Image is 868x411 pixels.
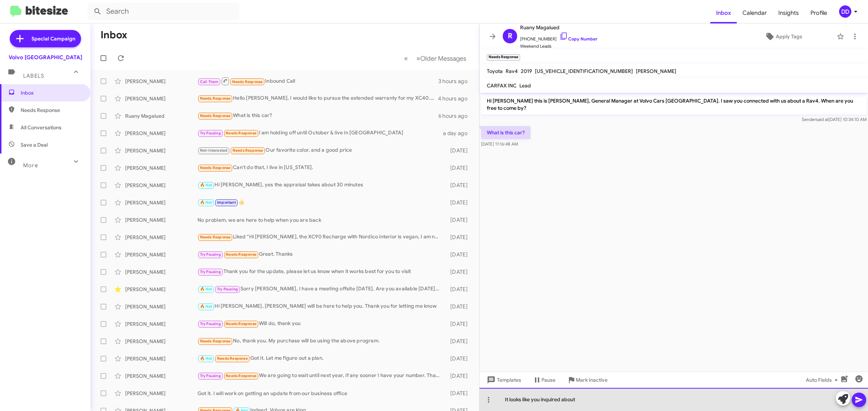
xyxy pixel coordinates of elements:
[9,54,82,61] div: Volvo [GEOGRAPHIC_DATA]
[21,124,61,131] span: All Conversations
[197,285,443,293] div: Sorry [PERSON_NAME], I have a meeting offsite [DATE]. Are you available [DATE] afternoon?
[521,68,532,74] span: 2019
[200,321,221,326] span: Try Pausing
[541,373,556,386] span: Pause
[125,164,197,172] div: [PERSON_NAME]
[125,338,197,345] div: [PERSON_NAME]
[802,117,867,122] span: Sender [DATE] 10:34:10 AM
[200,304,212,309] span: 🔥 Hot
[226,131,256,135] span: Needs Response
[226,252,256,257] span: Needs Response
[200,96,231,101] span: Needs Response
[200,287,212,291] span: 🔥 Hot
[200,200,212,205] span: 🔥 Hot
[773,3,805,23] span: Insights
[833,5,860,18] button: DD
[125,199,197,206] div: [PERSON_NAME]
[31,35,75,42] span: Special Campaign
[559,36,597,42] a: Copy Number
[125,182,197,189] div: [PERSON_NAME]
[10,30,81,47] a: Special Campaign
[710,3,737,23] a: Inbox
[200,373,221,378] span: Try Pausing
[197,372,443,380] div: We are going to wait until next year, if any sooner I have your number. Thanks
[197,268,443,276] div: Thank you for the update, please let us know when it works best for you to visit
[125,303,197,310] div: [PERSON_NAME]
[125,95,197,102] div: [PERSON_NAME]
[443,390,473,397] div: [DATE]
[125,355,197,362] div: [PERSON_NAME]
[125,147,197,154] div: [PERSON_NAME]
[508,30,512,42] span: R
[197,164,443,172] div: Can't do that, I live in [US_STATE].
[200,148,228,153] span: Not-Interested
[400,51,471,66] nav: Page navigation example
[23,73,44,79] span: Labels
[125,251,197,258] div: [PERSON_NAME]
[404,54,408,63] span: «
[480,388,868,411] div: It looks like you inquired about
[400,51,412,66] button: Previous
[485,373,521,386] span: Templates
[125,216,197,224] div: [PERSON_NAME]
[506,68,518,74] span: Rav4
[520,32,597,43] span: [PHONE_NUMBER]
[805,3,833,23] a: Profile
[416,54,420,63] span: »
[197,146,443,155] div: Our favorite color, and a good price
[197,390,443,397] div: Got it. I will work on getting an update from our business office
[125,78,197,85] div: [PERSON_NAME]
[197,181,443,189] div: Hi [PERSON_NAME], yes the appraisal takes about 30 minutes
[443,234,473,241] div: [DATE]
[527,373,561,386] button: Pause
[443,303,473,310] div: [DATE]
[200,356,212,361] span: 🔥 Hot
[443,355,473,362] div: [DATE]
[481,141,518,147] span: [DATE] 11:16:48 AM
[443,164,473,172] div: [DATE]
[21,107,82,114] span: Needs Response
[438,78,473,85] div: 3 hours ago
[737,3,773,23] span: Calendar
[217,200,236,205] span: Important
[200,183,212,187] span: 🔥 Hot
[226,321,256,326] span: Needs Response
[200,269,221,274] span: Try Pausing
[197,216,443,224] div: No problem, we are here to help when you are back
[217,287,238,291] span: Try Pausing
[438,112,473,120] div: 6 hours ago
[125,112,197,120] div: Ruany Magalued
[412,51,471,66] button: Next
[197,112,438,120] div: What is this car?
[443,216,473,224] div: [DATE]
[101,29,127,41] h1: Inbox
[197,198,443,207] div: 👍
[443,251,473,258] div: [DATE]
[125,320,197,328] div: [PERSON_NAME]
[443,130,473,137] div: a day ago
[800,373,846,386] button: Auto Fields
[125,268,197,276] div: [PERSON_NAME]
[443,147,473,154] div: [DATE]
[197,302,443,311] div: Hi [PERSON_NAME], [PERSON_NAME] will be here to help you. Thank you for letting me know
[816,117,829,122] span: said at
[480,373,527,386] button: Templates
[200,165,231,170] span: Needs Response
[636,68,676,74] span: [PERSON_NAME]
[535,68,633,74] span: [US_VEHICLE_IDENTIFICATION_NUMBER]
[197,354,443,363] div: Got it. Let me figure out a plan.
[839,5,851,18] div: DD
[443,286,473,293] div: [DATE]
[200,79,219,84] span: Call Them
[125,286,197,293] div: [PERSON_NAME]
[520,23,597,32] span: Ruany Magalued
[561,373,613,386] button: Mark Inactive
[200,235,231,239] span: Needs Response
[487,54,520,61] small: Needs Response
[420,55,466,62] span: Older Messages
[200,113,231,118] span: Needs Response
[197,233,443,241] div: Liked “Hi [PERSON_NAME], the XC90 Recharge with Nordico interior is vegan, I am not quite sure ab...
[438,95,473,102] div: 4 hours ago
[200,252,221,257] span: Try Pausing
